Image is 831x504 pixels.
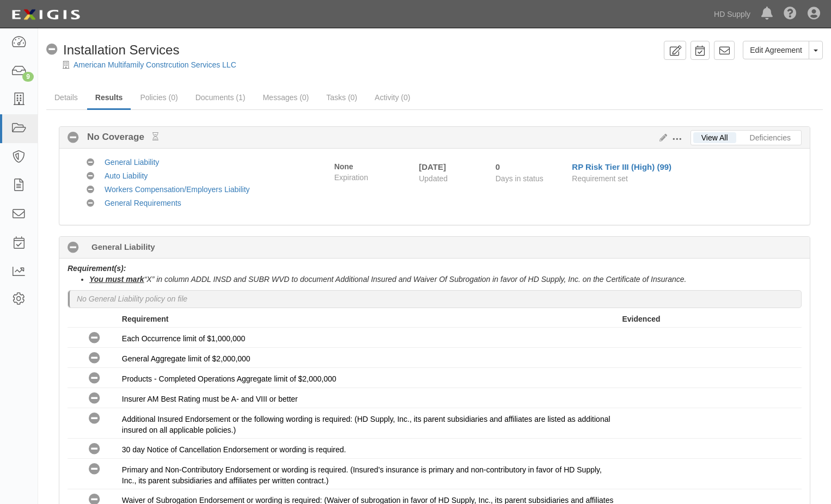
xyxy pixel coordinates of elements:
[743,41,809,59] a: Edit Agreement
[89,444,100,455] i: No Coverage
[89,413,100,425] i: No Coverage
[68,242,79,254] i: No Coverage 0 days (since 09/30/2025)
[8,5,83,24] img: logo-5460c22ac91f19d4615b14bd174203de0afe785f0fc80cf4dbbc73dc1793850b.png
[89,353,100,364] i: No Coverage
[122,445,346,454] span: 30 day Notice of Cancellation Endorsement or wording is required.
[132,87,186,108] a: Policies (0)
[122,354,250,363] span: General Aggregate limit of $2,000,000
[74,60,236,69] a: American Multifamily Constrcution Services LLC
[254,87,317,108] a: Messages (0)
[152,132,158,141] small: Pending Review
[89,275,144,284] u: You must mark
[105,171,148,180] a: Auto Liability
[122,315,169,323] strong: Requirement
[68,264,126,273] b: Requirement(s):
[622,315,660,323] strong: Evidenced
[79,131,158,144] b: No Coverage
[87,186,94,194] i: No Coverage
[187,87,254,108] a: Documents (1)
[496,161,564,173] div: Since 09/30/2025
[366,87,418,108] a: Activity (0)
[122,374,337,383] span: Products - Completed Operations Aggregate limit of $2,000,000
[419,174,448,183] span: Updated
[334,172,411,183] span: Expiration
[87,200,94,207] i: No Coverage
[784,8,797,21] i: Help Center - Complianz
[87,87,131,110] a: Results
[318,87,365,108] a: Tasks (0)
[122,395,298,403] span: Insurer AM Best Rating must be A- and VIII or better
[122,415,610,434] span: Additional Insured Endorsement or the following wording is required: (HD Supply, Inc., its parent...
[496,174,543,183] span: Days in status
[693,132,736,143] a: View All
[89,393,100,404] i: No Coverage
[419,161,479,173] div: [DATE]
[87,159,94,167] i: No Coverage
[708,3,756,25] a: HD Supply
[22,72,34,82] div: 9
[89,373,100,384] i: No Coverage
[89,275,686,284] i: “X” in column ADDL INSD and SUBR WVD to document Additional Insured and Waiver Of Subrogation in ...
[46,44,58,56] i: No Coverage
[122,465,602,485] span: Primary and Non-Contributory Endorsement or wording is required. (Insured’s insurance is primary ...
[46,87,86,108] a: Details
[105,199,181,207] a: General Requirements
[572,174,628,183] span: Requirement set
[572,162,671,171] a: RP Risk Tier III (High) (99)
[89,333,100,344] i: No Coverage
[105,158,159,167] a: General Liability
[334,162,353,171] strong: None
[105,185,250,194] a: Workers Compensation/Employers Liability
[68,132,79,144] i: No Coverage
[87,173,94,180] i: No Coverage
[655,133,667,142] a: Edit Results
[77,293,187,304] p: No General Liability policy on file
[89,464,100,475] i: No Coverage
[91,241,155,253] b: General Liability
[63,42,179,57] span: Installation Services
[742,132,799,143] a: Deficiencies
[122,334,245,343] span: Each Occurrence limit of $1,000,000
[46,41,179,59] div: Installation Services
